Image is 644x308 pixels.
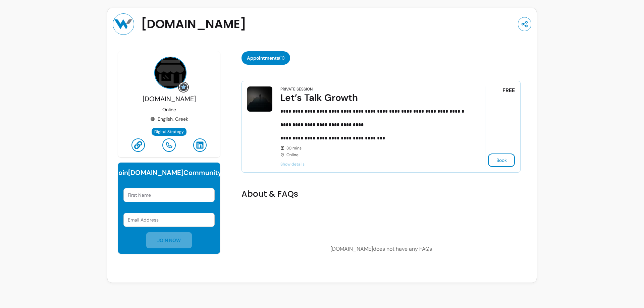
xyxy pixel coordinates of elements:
[162,106,176,113] p: Online
[241,189,521,199] h2: About & FAQs
[502,86,515,95] span: FREE
[128,217,210,223] input: Email Address
[154,57,186,89] img: Provider image
[141,17,246,31] span: [DOMAIN_NAME]
[128,192,210,198] input: First Name
[286,145,466,151] span: 30 mins
[143,95,196,103] span: [DOMAIN_NAME]
[179,83,187,91] img: Grow
[241,51,290,65] button: Appointments(1)
[247,86,272,112] img: Let’s Talk Growth
[280,145,466,158] div: Online
[154,129,184,134] span: Digital Strategy
[150,116,188,122] div: English, Greek
[330,245,432,253] p: [DOMAIN_NAME] does not have any FAQs
[488,153,515,167] button: Book
[280,86,313,92] div: Private Session
[280,162,466,167] span: Show details
[280,92,466,104] div: Let’s Talk Growth
[115,168,224,177] h6: Join [DOMAIN_NAME] Community!
[113,13,134,35] img: Provider image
